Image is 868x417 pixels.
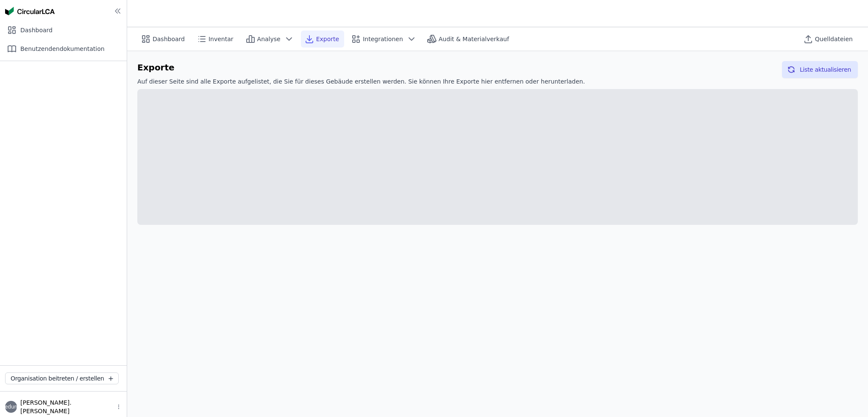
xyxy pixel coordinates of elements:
[3,40,123,57] div: Benutzendendokumentation
[316,35,339,43] span: Exporte
[815,35,853,43] span: Quelldateien
[209,35,234,43] span: Inventar
[782,61,858,78] button: Liste aktualisieren
[137,77,585,86] h6: Auf dieser Seite sind alle Exporte aufgelistet, die Sie für dieses Gebäude erstellen werden. Sie ...
[439,35,509,43] span: Audit & Materialverkauf
[17,398,116,415] span: [PERSON_NAME].[PERSON_NAME]
[153,35,185,43] span: Dashboard
[363,35,403,43] span: Integrationen
[3,22,123,39] div: Dashboard
[257,35,281,43] span: Analyse
[5,7,55,15] img: Concular
[137,61,585,74] h6: Exporte
[5,372,119,384] button: Organisation beitreten / erstellen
